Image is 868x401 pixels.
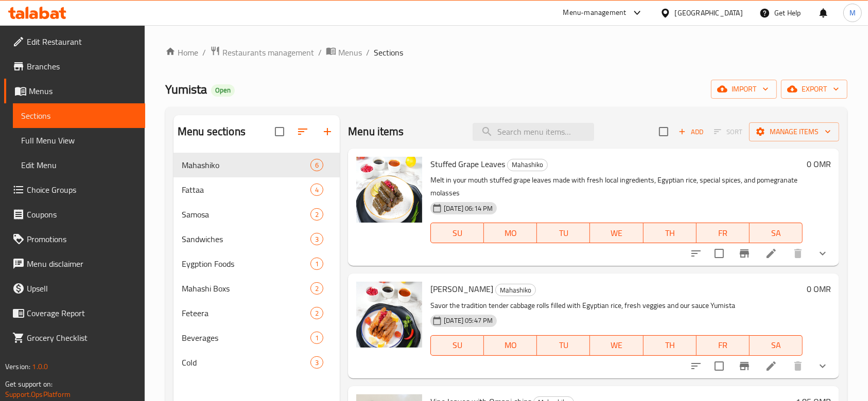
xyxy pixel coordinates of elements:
span: Edit Restaurant [27,35,137,48]
div: Samosa2 [173,202,340,227]
span: Cold [182,356,310,369]
button: sort-choices [684,354,708,378]
div: Beverages1 [173,325,340,350]
button: delete [786,241,810,266]
a: Choice Groups [4,177,145,202]
span: Open [211,86,235,95]
span: Add item [674,124,707,140]
span: M [849,7,856,19]
span: 1.0.0 [32,360,48,373]
h6: 0 OMR [807,282,831,296]
span: MO [488,226,533,241]
button: TH [644,335,697,356]
div: [GEOGRAPHIC_DATA] [675,7,743,19]
span: Manage items [757,125,831,138]
span: [PERSON_NAME] [430,281,493,297]
div: items [310,233,323,245]
span: Menus [338,46,362,59]
span: Sections [21,110,137,122]
button: delete [786,354,810,378]
span: Sandwiches [182,233,310,245]
span: Select to update [708,243,730,264]
span: 3 [311,358,323,368]
a: Restaurants management [210,46,314,59]
button: import [711,80,777,99]
span: Promotions [27,233,137,245]
span: 2 [311,308,323,318]
a: Promotions [4,227,145,251]
input: search [473,123,594,141]
button: SA [750,223,803,243]
span: 6 [311,160,323,170]
button: sort-choices [684,241,708,266]
h6: 0 OMR [807,157,831,171]
span: Coverage Report [27,307,137,319]
img: Stuffed Grape Leaves [356,157,422,223]
div: Fattaa [182,184,310,196]
div: items [310,356,323,369]
a: Edit menu item [765,360,777,372]
span: TH [648,226,692,241]
span: TU [541,338,586,353]
button: TH [644,223,697,243]
span: Add [677,126,705,138]
a: Branches [4,54,145,79]
button: MO [484,335,537,356]
span: SA [754,226,798,241]
span: SU [435,226,480,241]
div: Mahashiko [495,284,536,296]
span: MO [488,338,533,353]
span: Upsell [27,282,137,295]
span: Edit Menu [21,159,137,171]
span: Yumista [165,78,207,101]
div: Cold3 [173,350,340,375]
p: Savor the tradition tender cabbage rolls filled with Egyptian rice, fresh veggies and our sauce Y... [430,299,803,312]
span: Beverages [182,332,310,344]
button: show more [810,241,835,266]
a: Edit menu item [765,247,777,260]
span: Mahashiko [508,159,547,171]
span: Stuffed Grape Leaves [430,156,505,172]
a: Edit Menu [13,153,145,177]
div: items [310,184,323,196]
span: TU [541,226,586,241]
span: Select all sections [269,121,290,142]
li: / [366,46,370,59]
a: Coverage Report [4,301,145,325]
a: Grocery Checklist [4,325,145,350]
button: SU [430,223,484,243]
a: Menus [326,46,362,59]
span: Select to update [708,355,730,377]
a: Full Menu View [13,128,145,153]
span: Samosa [182,208,310,221]
span: Mahashiko [182,159,310,171]
li: / [202,46,206,59]
div: Menu-management [563,7,627,19]
button: SA [750,335,803,356]
span: 1 [311,333,323,343]
button: export [781,80,847,99]
nav: breadcrumb [165,46,847,59]
span: Full Menu View [21,134,137,147]
span: Branches [27,60,137,72]
button: SU [430,335,484,356]
div: Fattaa4 [173,177,340,202]
span: WE [594,338,639,353]
div: items [310,258,323,270]
div: Eygption Foods1 [173,251,340,276]
span: Eygption Foods [182,258,310,270]
div: Open [211,84,235,97]
span: FR [701,338,745,353]
img: Malfuf Mahshi [356,282,422,348]
span: Select section first [707,124,749,140]
span: Restaurants management [222,46,314,59]
div: items [310,332,323,344]
button: show more [810,354,835,378]
span: Mahashi Boxs [182,282,310,295]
